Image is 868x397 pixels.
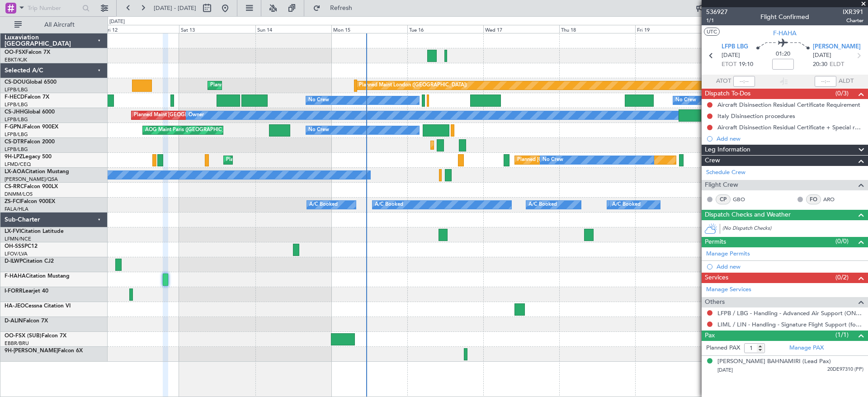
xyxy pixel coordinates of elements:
[5,131,28,138] a: LFPB/LBG
[5,199,55,204] a: ZS-FCIFalcon 900EX
[5,288,48,294] a: I-FORRLearjet 40
[776,50,790,59] span: 01:20
[843,17,863,24] span: Charter
[773,28,797,38] span: F-HAHA
[407,25,483,33] div: Tue 16
[528,198,557,212] div: A/C Booked
[706,7,728,17] span: 536927
[10,18,98,32] button: All Aircraft
[706,344,740,353] label: Planned PAX
[706,17,728,24] span: 1/1
[5,139,24,145] span: CS-DTR
[189,109,204,122] div: Owner
[705,210,791,220] span: Dispatch Checks and Weather
[433,138,479,152] div: Planned Maint Sofia
[716,77,731,86] span: ATOT
[5,86,28,93] a: LFPB/LBG
[5,348,83,354] a: 9H-[PERSON_NAME]Falcon 6X
[308,123,329,137] div: No Crew
[5,154,52,160] a: 9H-LPZLegacy 500
[739,60,753,69] span: 19:10
[5,169,25,175] span: LX-AOA
[635,25,711,33] div: Fri 19
[5,229,64,234] a: LX-FVICitation Latitude
[789,344,824,353] a: Manage PAX
[5,109,55,115] a: CS-JHHGlobal 6000
[331,25,407,33] div: Mon 15
[559,25,635,33] div: Thu 18
[5,250,28,257] a: LFOV/LVA
[5,50,25,55] span: OO-FSX
[5,206,28,213] a: FALA/HLA
[5,303,71,309] a: HA-JEOCessna Citation VI
[733,195,753,203] a: GBO
[179,25,255,33] div: Sat 13
[717,321,863,328] a: LIML / LIN - Handling - Signature Flight Support (formely Prime Avn) LIML / LIN
[109,18,125,26] div: [DATE]
[813,51,831,60] span: [DATE]
[103,25,179,33] div: Fri 12
[5,161,31,168] a: LFMD/CEQ
[5,109,24,115] span: CS-JHH
[255,25,331,33] div: Sun 14
[5,303,25,309] span: HA-JEO
[5,184,58,189] a: CS-RRCFalcon 900LX
[5,333,42,339] span: OO-FSX (SUB)
[733,76,755,87] input: --:--
[705,180,738,190] span: Flight Crew
[309,1,363,15] button: Refresh
[226,153,333,167] div: Planned Maint Cannes ([GEOGRAPHIC_DATA])
[5,191,33,198] a: DNMM/LOS
[5,274,26,279] span: F-HAHA
[722,43,748,52] span: LFPB LBG
[705,297,725,307] span: Others
[823,195,844,203] a: ARO
[5,124,24,130] span: F-GPNJ
[717,263,863,270] div: Add new
[722,225,868,234] div: (No Dispatch Checks)
[835,330,849,340] span: (1/1)
[5,340,29,347] a: EBBR/BRU
[813,43,861,52] span: [PERSON_NAME]
[5,139,55,145] a: CS-DTRFalcon 2000
[5,154,23,160] span: 9H-LPZ
[5,288,23,294] span: I-FORR
[154,4,196,12] span: [DATE] - [DATE]
[5,176,58,183] a: [PERSON_NAME]/QSA
[28,1,80,15] input: Trip Number
[705,145,750,155] span: Leg Information
[717,101,860,109] div: Aircraft Disinsection Residual Certificate Requirement
[134,109,276,122] div: Planned Maint [GEOGRAPHIC_DATA] ([GEOGRAPHIC_DATA])
[5,116,28,123] a: LFPB/LBG
[813,60,827,69] span: 20:30
[308,94,329,107] div: No Crew
[5,348,58,354] span: 9H-[PERSON_NAME]
[612,198,641,212] div: A/C Booked
[717,357,831,366] div: [PERSON_NAME] BAHNAMIRI (Lead Pax)
[145,123,240,137] div: AOG Maint Paris ([GEOGRAPHIC_DATA])
[24,22,95,28] span: All Aircraft
[830,60,844,69] span: ELDT
[375,198,403,212] div: A/C Booked
[5,259,54,264] a: D-ILWPCitation CJ2
[5,146,28,153] a: LFPB/LBG
[210,79,353,92] div: Planned Maint [GEOGRAPHIC_DATA] ([GEOGRAPHIC_DATA])
[5,236,31,242] a: LFMN/NCE
[5,244,24,249] span: OH-SSS
[843,7,863,17] span: IXR391
[517,153,645,167] div: Planned [GEOGRAPHIC_DATA] ([GEOGRAPHIC_DATA])
[706,285,751,294] a: Manage Services
[839,77,854,86] span: ALDT
[5,244,38,249] a: OH-SSSPC12
[717,309,863,317] a: LFPB / LBG - Handling - Advanced Air Support (ONLY for Unijet/Skyvalet) LFPB / LBG
[5,333,66,339] a: OO-FSX (SUB)Falcon 7X
[722,51,740,60] span: [DATE]
[5,95,24,100] span: F-HECD
[5,318,23,324] span: D-ALIN
[5,95,49,100] a: F-HECDFalcon 7X
[806,194,821,204] div: FO
[827,366,863,373] span: 20DE97310 (PP)
[704,28,720,36] button: UTC
[5,124,58,130] a: F-GPNJFalcon 900EX
[5,184,24,189] span: CS-RRC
